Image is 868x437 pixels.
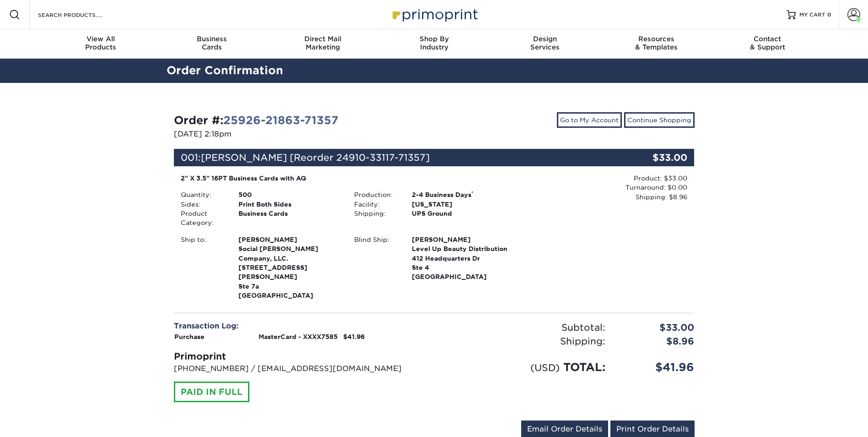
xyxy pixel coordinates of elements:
span: Ste 7a [238,282,340,291]
div: Industry [378,35,490,51]
span: Design [490,35,601,43]
div: Print Both Sides [232,200,347,209]
div: PAID IN FULL [174,382,249,403]
strong: [GEOGRAPHIC_DATA] [412,235,514,281]
div: Product Category: [174,209,232,228]
div: Production: [347,190,405,199]
div: $41.96 [612,359,701,376]
span: Resources [601,35,712,43]
span: Level Up Beauty Distribution [412,244,514,253]
span: 412 Headquarters Dr [412,254,514,263]
a: Go to My Account [557,112,622,128]
a: DesignServices [490,29,601,59]
div: Blind Ship: [347,235,405,282]
div: Sides: [174,200,232,209]
div: $33.00 [612,321,701,334]
a: 25926-21863-71357 [223,114,339,127]
div: Services [490,35,601,51]
div: 2-4 Business Days [405,190,521,199]
span: Ste 4 [412,263,514,272]
p: [DATE] 2:18pm [174,129,427,140]
span: [STREET_ADDRESS][PERSON_NAME] [238,263,340,282]
div: Facility: [347,200,405,209]
div: Products [45,35,156,51]
strong: [GEOGRAPHIC_DATA] [238,235,340,299]
a: Resources& Templates [601,29,712,59]
div: & Support [712,35,823,51]
div: $8.96 [612,334,701,348]
div: Primoprint [174,350,427,363]
span: Shop By [378,35,490,43]
span: [PERSON_NAME] [412,235,514,244]
div: Cards [156,35,267,51]
span: MY CART [799,11,825,19]
span: Contact [712,35,823,43]
div: Subtotal: [434,321,612,334]
div: [US_STATE] [405,200,521,209]
div: 2" X 3.5" 16PT Business Cards with AQ [181,174,514,183]
span: 0 [827,11,831,18]
span: [PERSON_NAME] [Reorder 24910-33117-71357] [201,152,430,163]
span: Social [PERSON_NAME] Company, LLC. [238,244,340,263]
span: Direct Mail [267,35,378,43]
span: Business [156,35,267,43]
a: Contact& Support [712,29,823,59]
div: Marketing [267,35,378,51]
div: Transaction Log: [174,321,427,332]
small: (USD) [530,362,560,373]
a: Continue Shopping [624,112,695,128]
p: [PHONE_NUMBER] / [EMAIL_ADDRESS][DOMAIN_NAME] [174,363,427,374]
a: Direct MailMarketing [267,29,378,59]
div: $33.00 [608,149,695,166]
span: View All [45,35,156,43]
div: Product: $33.00 Turnaround: $0.00 Shipping: $8.96 [521,174,687,202]
a: Shop ByIndustry [378,29,490,59]
span: [PERSON_NAME] [238,235,340,244]
strong: MasterCard - XXXX7585 [259,333,338,340]
a: View AllProducts [45,29,156,59]
div: 001: [174,149,608,166]
h2: Order Confirmation [160,62,709,79]
strong: Order #: [174,114,339,127]
div: Ship to: [174,235,232,300]
div: Shipping: [347,209,405,218]
strong: Purchase [174,333,205,340]
div: Shipping: [434,334,612,348]
div: 500 [232,190,347,199]
div: & Templates [601,35,712,51]
span: TOTAL: [563,361,605,374]
strong: $41.96 [343,333,365,340]
input: SEARCH PRODUCTS..... [37,9,126,20]
div: Business Cards [232,209,347,228]
img: Primoprint [388,5,480,24]
a: BusinessCards [156,29,267,59]
div: UPS Ground [405,209,521,218]
div: Quantity: [174,190,232,199]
